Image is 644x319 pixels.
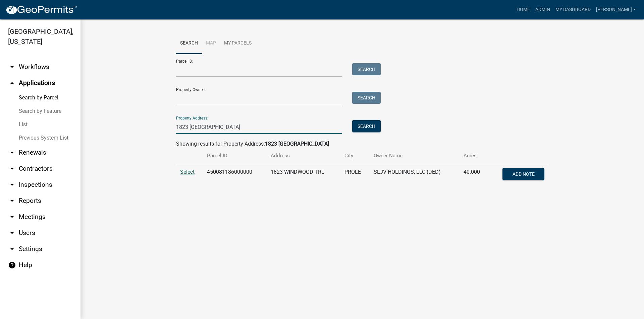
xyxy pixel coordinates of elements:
[8,229,16,237] i: arrow_drop_down
[460,148,489,164] th: Acres
[8,261,16,269] i: help
[8,245,16,253] i: arrow_drop_down
[8,149,16,157] i: arrow_drop_down
[203,148,267,164] th: Parcel ID
[180,169,195,175] a: Select
[8,197,16,205] i: arrow_drop_down
[267,148,340,164] th: Address
[8,165,16,173] i: arrow_drop_down
[514,3,533,16] a: Home
[593,3,639,16] a: [PERSON_NAME]
[340,164,370,186] td: PROLE
[370,148,460,164] th: Owner Name
[352,120,381,132] button: Search
[8,63,16,71] i: arrow_drop_down
[460,164,489,186] td: 40.000
[267,164,340,186] td: 1823 WINDWOOD TRL
[553,3,593,16] a: My Dashboard
[512,171,534,177] span: Add Note
[352,63,381,75] button: Search
[265,141,329,147] strong: 1823 [GEOGRAPHIC_DATA]
[340,148,370,164] th: City
[8,181,16,189] i: arrow_drop_down
[220,33,256,54] a: My Parcels
[8,79,16,87] i: arrow_drop_up
[176,140,548,148] div: Showing results for Property Address:
[352,92,381,104] button: Search
[8,213,16,221] i: arrow_drop_down
[176,33,202,54] a: Search
[502,168,544,180] button: Add Note
[203,164,267,186] td: 450081186000000
[370,164,460,186] td: SLJV HOLDINGS, LLC (DED)
[533,3,553,16] a: Admin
